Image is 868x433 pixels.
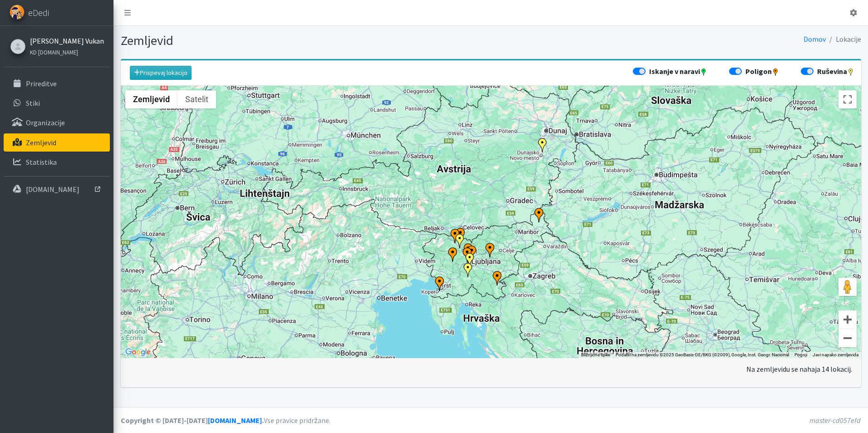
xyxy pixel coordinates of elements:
p: Statistika [26,157,57,167]
p: Stiki [26,98,40,108]
a: Pogoji [794,352,807,357]
img: eDedi [10,5,25,20]
button: Povečaj [838,310,857,329]
a: Prireditve [4,74,110,93]
img: green-dot.png [700,69,707,76]
button: Pokaži satelitske posnetke [178,90,216,108]
span: Podatki na zemljevidu ©2025 GeoBasis-DE/BKG (©2009), Google, Inst. Geogr. Nacional [616,352,789,357]
button: Pokaži zemljevid ulice [125,90,178,108]
button: Možica spustite na zemljevid, da odprete Street View [838,278,857,296]
label: Poligon [745,66,779,77]
div: ŠKD Goričko [532,208,546,222]
a: [DOMAIN_NAME] [208,416,262,425]
div: Ruševinski poligon Ig [463,253,477,267]
div: Poligon ŠKD Krim [464,246,479,260]
div: Bloke [461,263,475,277]
a: Odprite to območje v Google Zemljevidih (odpre se novo okno) [123,346,153,358]
div: Poligon KD Obala [432,276,447,291]
a: Statistika [4,153,110,171]
label: Iskanje v naravi [649,66,707,77]
button: Pomanjšaj [838,329,857,347]
img: yellow-dot.png [847,69,854,76]
a: Prispevaj lokacijo [130,66,192,80]
p: [DOMAIN_NAME] [26,185,79,194]
div: Tritol [535,138,550,153]
div: ERP Bela krajina [490,271,504,285]
h1: Zemljevid [121,33,488,49]
p: Zemljevid [26,138,56,147]
div: Poligon ŠKD Lesce-Radovljica [448,229,462,243]
div: KD Zagorje [483,243,497,257]
p: Organizacije [26,118,65,127]
strong: Copyright © [DATE]-[DATE] . [121,416,264,425]
a: Organizacije [4,113,110,132]
a: [PERSON_NAME] Vukan [30,35,104,46]
div: SAR.SI [461,243,475,258]
img: Google [123,346,153,358]
a: Zemljevid [4,133,110,152]
button: Preklopi v celozaslonski pogled [838,90,857,108]
label: Ruševina [817,66,854,77]
a: Domov [804,34,826,44]
a: [DOMAIN_NAME] [4,180,110,198]
a: Stiki [4,94,110,112]
span: eDedi [28,6,49,20]
div: Poligon KD Ljubljana [460,247,474,262]
p: Prireditve [26,79,57,88]
div: Gramoznica KD Naklo [453,234,467,248]
div: Poligon KD Storžič [453,228,468,242]
button: Bližnjične tipke [581,352,610,358]
div: ŠKD Žiri [445,247,460,262]
p: Na zemljevidu se nahaja 14 lokacij. [746,364,852,374]
li: Lokacije [826,33,861,46]
a: Javi napako zemljevida [813,352,858,357]
img: orange-dot.png [772,69,779,76]
small: KD [DOMAIN_NAME] [30,49,78,56]
em: master-cd057efd [809,416,861,425]
footer: Vse pravice pridržane. [113,407,868,433]
a: KD [DOMAIN_NAME] [30,46,104,57]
